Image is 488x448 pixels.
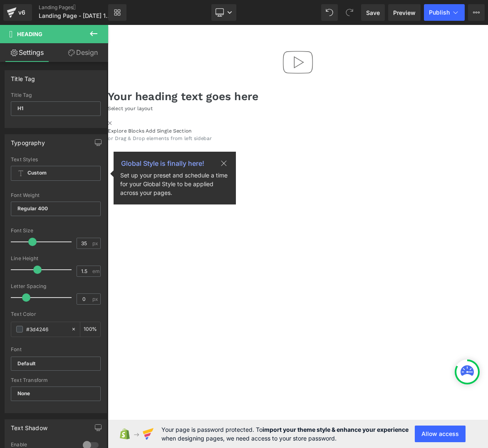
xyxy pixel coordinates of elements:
a: New Library [108,4,126,21]
div: Letter Spacing [11,283,101,289]
div: Title Tag [11,92,101,98]
button: Redo [341,4,358,21]
a: Design [56,43,110,62]
div: Font Size [11,228,101,234]
button: Publish [424,4,465,21]
div: Typography [11,135,45,146]
div: Title Tag [11,71,35,82]
div: Text Transform [11,377,101,383]
div: Font [11,347,101,352]
div: % [80,322,100,337]
span: Landing Page - [DATE] 11:26:48 [39,12,112,19]
span: px [92,296,99,302]
a: v6 [3,4,32,21]
button: Undo [321,4,338,21]
span: px [92,241,99,246]
input: Color [26,325,67,334]
iframe: To enrich screen reader interactions, please activate Accessibility in Grammarly extension settings [108,25,488,448]
b: None [17,390,30,396]
span: Preview [393,8,416,17]
span: Your page is password protected. To when designing pages, we need access to your store password. [161,425,409,443]
span: Heading [17,31,42,37]
span: Save [366,8,380,17]
b: Custom [27,170,47,177]
div: Text Color [11,311,101,317]
i: Default [17,360,35,367]
span: em [92,268,99,274]
strong: import your theme style & enhance your experience [263,426,409,433]
b: Regular 400 [17,205,48,212]
a: Preview [388,4,421,21]
div: Line Height [11,256,101,261]
div: v6 [17,7,27,18]
b: H1 [17,105,23,111]
a: Landing Pages [39,4,122,11]
button: More [468,4,485,21]
span: Publish [429,9,450,16]
button: Allow access [415,426,466,442]
div: Text Shadow [11,420,47,431]
div: Text Styles [11,156,101,162]
div: Font Weight [11,192,101,198]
